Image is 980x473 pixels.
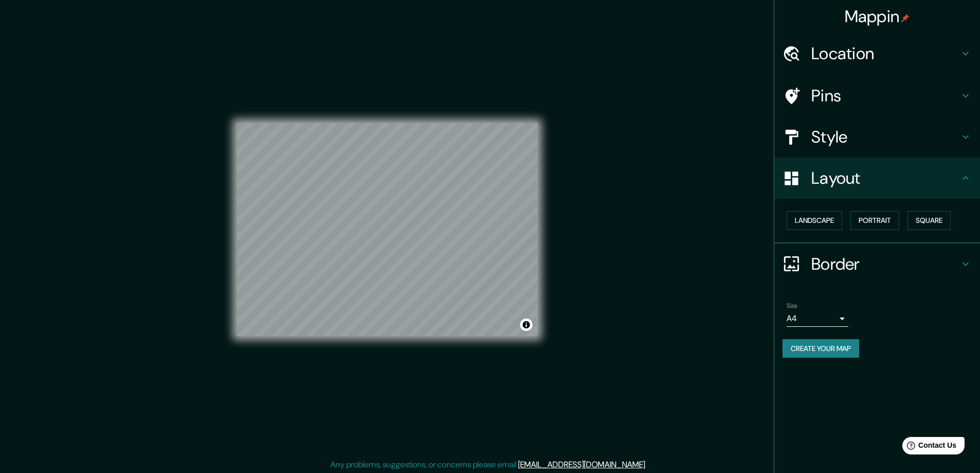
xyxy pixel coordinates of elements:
div: Style [774,116,980,157]
button: Create your map [782,339,859,358]
button: Toggle attribution [520,319,532,331]
div: Border [774,243,980,285]
h4: Border [811,254,959,274]
p: Any problems, suggestions, or concerns please email . [330,459,647,471]
label: Size [787,301,797,310]
img: pin-icon.png [901,14,910,22]
h4: Location [811,43,959,64]
button: Square [907,211,951,230]
canvas: Map [237,123,538,336]
button: Portrait [850,211,899,230]
div: Layout [774,157,980,199]
div: . [647,459,648,471]
a: [EMAIL_ADDRESS][DOMAIN_NAME] [518,459,645,470]
h4: Style [811,127,959,147]
div: Location [774,33,980,74]
h4: Pins [811,85,959,106]
button: Landscape [787,211,842,230]
div: . [648,459,650,471]
h4: Layout [811,168,959,188]
div: Pins [774,75,980,116]
iframe: Help widget launcher [888,433,969,462]
div: A4 [787,310,848,327]
h4: Mappin [845,6,910,27]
